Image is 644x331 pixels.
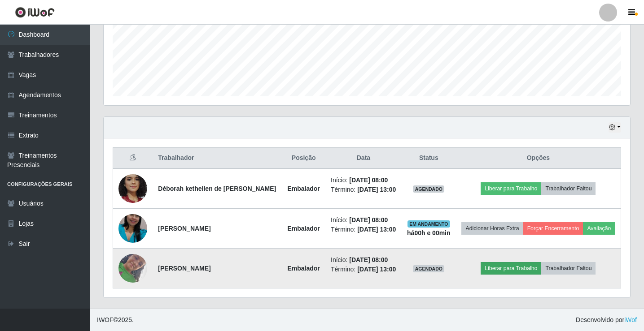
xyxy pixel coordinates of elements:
strong: há 00 h e 00 min [407,229,451,236]
strong: Embalador [287,265,320,272]
button: Liberar para Trabalho [481,182,541,195]
th: Opções [456,148,621,169]
img: 1757074441917.jpeg [118,243,147,294]
strong: [PERSON_NAME] [158,265,210,272]
span: Desenvolvido por [576,315,637,325]
img: 1705882743267.jpeg [118,159,147,218]
button: Forçar Encerramento [523,222,583,235]
time: [DATE] 08:00 [349,216,388,224]
time: [DATE] 08:00 [349,176,388,184]
li: Término: [331,225,396,234]
span: IWOF [97,316,114,323]
th: Trabalhador [153,148,282,169]
span: AGENDADO [413,185,444,193]
span: AGENDADO [413,265,444,272]
span: © 2025 . [97,315,134,325]
li: Início: [331,176,396,185]
strong: Embalador [287,185,320,192]
li: Início: [331,255,396,265]
li: Início: [331,215,396,225]
button: Liberar para Trabalho [481,262,541,275]
th: Status [402,148,456,169]
time: [DATE] 08:00 [349,256,388,263]
strong: Embalador [287,225,320,232]
strong: [PERSON_NAME] [158,225,210,232]
time: [DATE] 13:00 [357,266,396,273]
li: Término: [331,185,396,194]
span: EM ANDAMENTO [407,220,450,228]
a: iWof [624,316,637,323]
th: Data [325,148,402,169]
time: [DATE] 13:00 [357,186,396,193]
button: Adicionar Horas Extra [461,222,523,235]
li: Término: [331,265,396,274]
button: Trabalhador Faltou [541,262,596,275]
strong: Déborah kethellen de [PERSON_NAME] [158,185,276,192]
img: 1757258181078.jpeg [118,203,147,254]
img: CoreUI Logo [15,7,55,18]
th: Posição [282,148,325,169]
button: Trabalhador Faltou [541,182,596,195]
button: Avaliação [583,222,615,235]
time: [DATE] 13:00 [357,226,396,233]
